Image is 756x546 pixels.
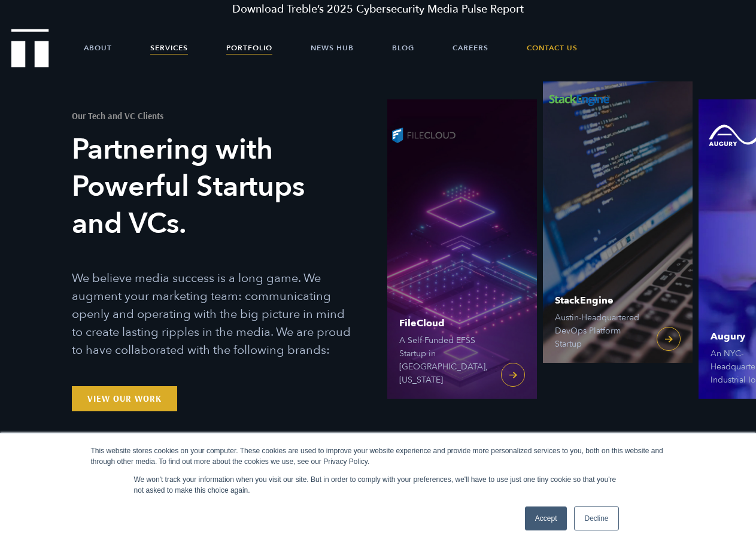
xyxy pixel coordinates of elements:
[543,63,693,363] a: StackEngine
[527,30,578,66] a: Contact Us
[525,506,567,530] a: Accept
[11,29,49,67] img: Treble logo
[555,311,645,351] span: Austin-Headquartered DevOps Platform Startup
[12,30,48,66] a: Treble Homepage
[387,99,537,399] a: FileCloud
[392,30,414,66] a: Blog
[574,506,618,530] a: Decline
[226,30,272,66] a: Portfolio
[399,318,489,328] span: FileCloud
[134,474,623,496] p: We won't track your information when you visit our site. But in order to comply with your prefere...
[84,30,112,66] a: About
[72,111,357,120] h1: Our Tech and VC Clients
[543,81,615,117] img: StackEngine logo
[399,334,489,387] span: A Self-Funded EFSS Startup in [GEOGRAPHIC_DATA], [US_STATE]
[72,386,177,411] a: View Our Work
[72,131,357,242] h3: Partnering with Powerful Startups and VCs.
[453,30,488,66] a: Careers
[150,30,188,66] a: Services
[387,117,459,153] img: FileCloud logo
[91,445,666,467] div: This website stores cookies on your computer. These cookies are used to improve your website expe...
[555,296,645,305] span: StackEngine
[72,269,357,359] p: We believe media success is a long game. We augment your marketing team: communicating openly and...
[311,30,354,66] a: News Hub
